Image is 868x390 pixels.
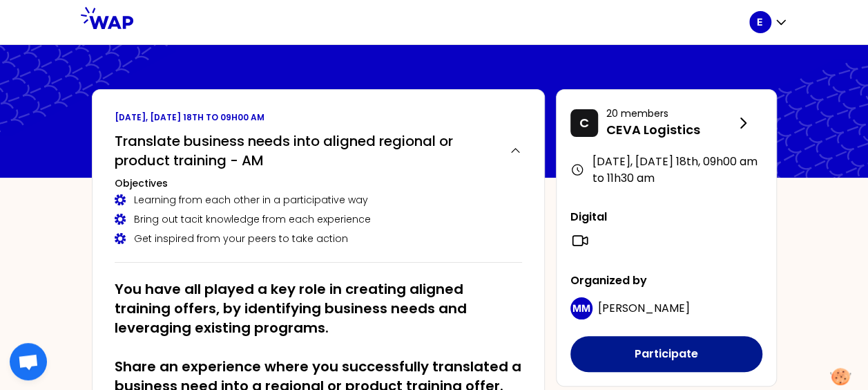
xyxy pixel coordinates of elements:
p: C [579,113,589,133]
p: CEVA Logistics [606,120,735,140]
button: Translate business needs into aligned regional or product training - AM [115,131,522,170]
p: Digital [570,209,762,225]
p: Organized by [570,272,762,289]
p: MM [572,301,590,315]
button: E [749,11,788,33]
p: [DATE], [DATE] 18th to 09h00 am [115,112,522,123]
p: 20 members [606,106,735,120]
h3: Objectives [115,176,522,190]
button: Participate [570,336,762,372]
div: Learning from each other in a participative way [115,193,522,207]
div: [DATE], [DATE] 18th , 09h00 am to 11h30 am [570,154,762,187]
div: Get inspired from your peers to take action [115,232,522,245]
h2: Translate business needs into aligned regional or product training - AM [115,131,498,170]
span: [PERSON_NAME] [598,300,690,316]
div: Bring out tacit knowledge from each experience [115,212,522,226]
p: E [757,15,763,29]
div: Open chat [10,343,47,380]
